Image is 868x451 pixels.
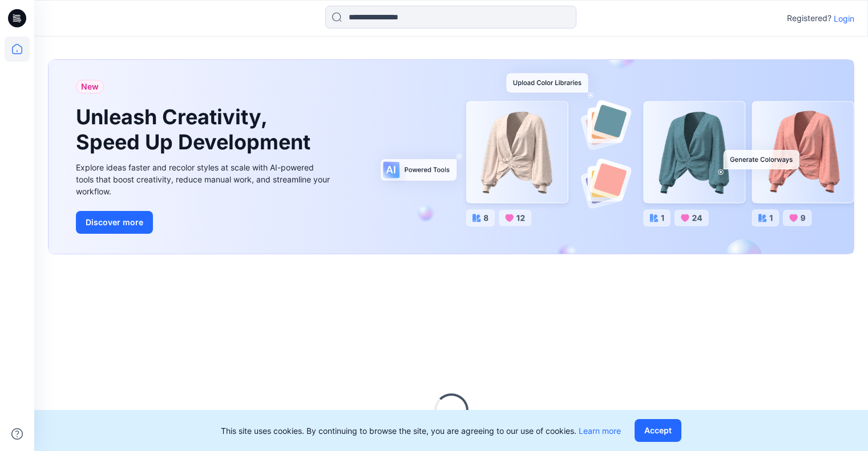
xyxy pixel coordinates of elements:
button: Accept [635,419,681,442]
div: Explore ideas faster and recolor styles at scale with AI-powered tools that boost creativity, red... [76,161,333,197]
h1: Unleash Creativity, Speed Up Development [76,105,316,154]
p: This site uses cookies. By continuing to browse the site, you are agreeing to our use of cookies. [221,425,621,437]
a: Discover more [76,211,333,234]
a: Learn more [579,426,621,436]
p: Registered? [787,11,831,25]
button: Discover more [76,211,153,234]
p: Login [834,13,854,25]
span: New [81,80,99,94]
